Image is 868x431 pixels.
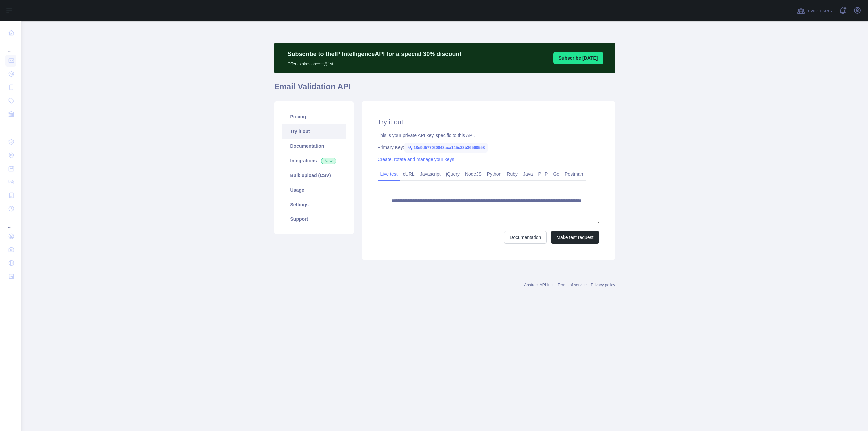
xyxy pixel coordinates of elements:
[378,157,454,162] a: Create, rotate and manage your keys
[282,212,346,226] a: Support
[288,59,462,67] p: Offer expires on 十一月 1st.
[321,158,336,164] span: New
[562,169,586,179] a: Postman
[400,169,417,179] a: cURL
[282,168,346,183] a: Bulk upload (CSV)
[484,169,504,179] a: Python
[504,169,520,179] a: Ruby
[5,216,16,229] div: ...
[796,5,833,16] button: Invite users
[806,7,832,15] span: Invite users
[378,169,400,179] a: Live test
[443,169,462,179] a: jQuery
[558,283,587,287] a: Terms of service
[553,52,603,64] button: Subscribe [DATE]
[378,132,599,139] div: This is your private API key, specific to this API.
[378,117,599,127] h2: Try it out
[551,231,599,244] button: Make test request
[282,197,346,212] a: Settings
[524,283,554,287] a: Abstract API Inc.
[282,124,346,139] a: Try it out
[378,144,599,151] div: Primary Key:
[288,49,462,59] p: Subscribe to the IP Intelligence API for a special 30 % discount
[282,139,346,153] a: Documentation
[550,169,562,179] a: Go
[5,121,16,135] div: ...
[5,40,16,53] div: ...
[520,169,536,179] a: Java
[274,81,615,97] h1: Email Validation API
[591,283,615,287] a: Privacy policy
[462,169,484,179] a: NodeJS
[536,169,551,179] a: PHP
[504,231,547,244] a: Documentation
[282,153,346,168] a: Integrations New
[417,169,443,179] a: Javascript
[282,109,346,124] a: Pricing
[282,183,346,197] a: Usage
[404,143,488,153] span: 18e9d577020843aca145c33b36560558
